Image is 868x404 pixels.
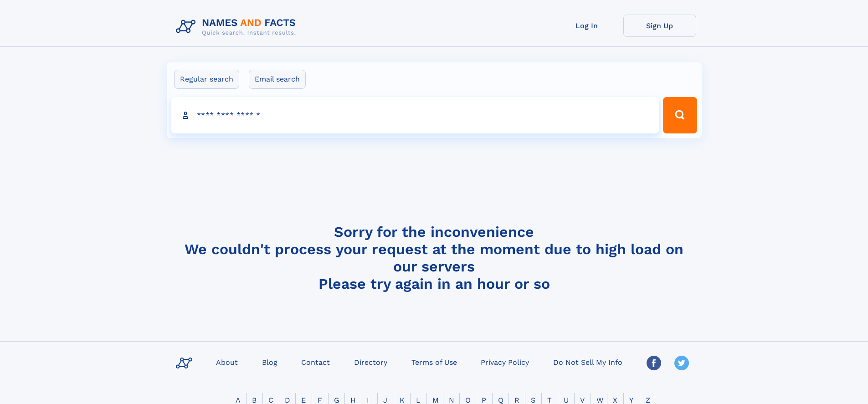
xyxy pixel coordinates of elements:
a: Contact [298,355,334,368]
img: Facebook [647,356,661,370]
h4: Sorry for the inconvenience We couldn't process your request at the moment due to high load on ou... [172,223,696,292]
label: Regular search [174,70,239,89]
a: About [212,355,241,368]
label: Email search [249,70,306,89]
input: search input [171,97,659,133]
a: Blog [258,355,281,368]
a: Privacy Policy [477,355,533,368]
a: Directory [350,355,391,368]
a: Sign Up [623,15,696,37]
img: Twitter [674,356,689,370]
button: Search Button [663,97,697,133]
a: Terms of Use [408,355,461,368]
img: Logo Names and Facts [172,15,303,39]
a: Log In [550,15,623,37]
a: Do Not Sell My Info [550,355,626,368]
